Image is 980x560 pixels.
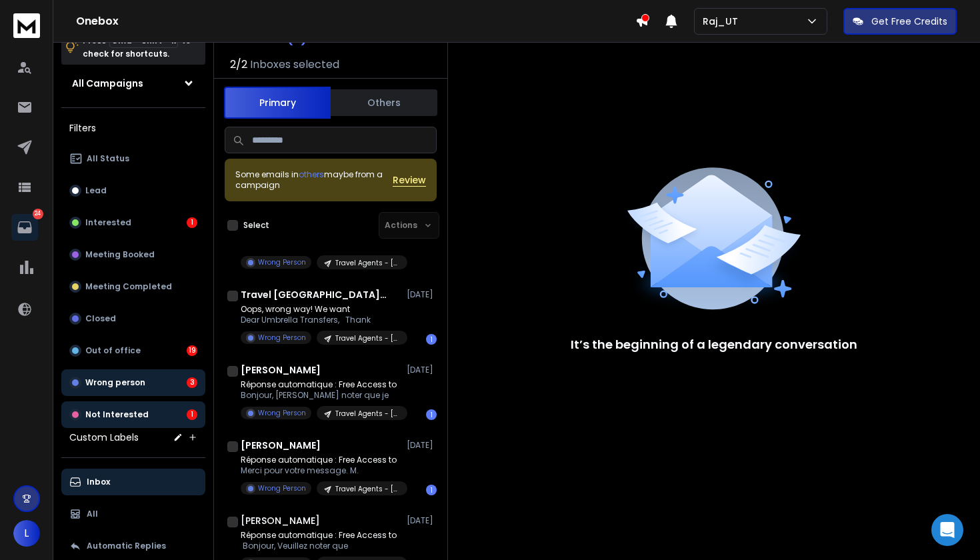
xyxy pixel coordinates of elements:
[83,34,191,61] p: Press to check for shortcuts.
[235,169,393,191] div: Some emails in maybe from a campaign
[241,288,387,301] h1: Travel [GEOGRAPHIC_DATA] Support
[76,13,635,29] h1: Onebox
[61,501,205,527] button: All
[250,57,339,73] h3: Inboxes selected
[335,484,399,494] p: Travel Agents - [GEOGRAPHIC_DATA] Cities Part 1 - [GEOGRAPHIC_DATA] C/ O.A - [DATE]
[241,465,401,476] p: Merci pour votre message. M.
[426,485,437,495] div: 1
[61,119,205,137] h3: Filters
[69,431,139,444] h3: Custom Labels
[241,439,321,452] h1: [PERSON_NAME]
[13,520,40,547] button: L
[407,365,437,375] p: [DATE]
[61,305,205,332] button: Closed
[241,363,321,377] h1: [PERSON_NAME]
[258,333,306,343] p: Wrong Person
[335,409,399,419] p: Travel Agents - [GEOGRAPHIC_DATA] Cities Part 2 - [GEOGRAPHIC_DATA] C/ O.A - [DATE]
[87,541,166,551] p: Automatic Replies
[224,87,331,119] button: Primary
[13,13,40,38] img: logo
[241,455,401,465] p: Réponse automatique : Free Access to
[331,88,437,117] button: Others
[61,533,205,559] button: Automatic Replies
[61,369,205,396] button: Wrong person3
[85,313,116,324] p: Closed
[87,509,98,519] p: All
[407,289,437,300] p: [DATE]
[72,77,143,90] h1: All Campaigns
[241,530,401,541] p: Réponse automatique : Free Access to
[241,541,401,551] p: Bonjour, Veuillez noter que
[85,217,131,228] p: Interested
[407,440,437,451] p: [DATE]
[335,333,399,343] p: Travel Agents - [GEOGRAPHIC_DATA] Cities Part 2 - [GEOGRAPHIC_DATA] C/ O.A - [DATE]
[258,483,306,493] p: Wrong Person
[33,209,43,219] p: 24
[85,281,172,292] p: Meeting Completed
[426,334,437,345] div: 1
[61,70,205,97] button: All Campaigns
[258,408,306,418] p: Wrong Person
[85,249,155,260] p: Meeting Booked
[61,401,205,428] button: Not Interested1
[703,15,743,28] p: Raj_UT
[258,257,306,267] p: Wrong Person
[393,173,426,187] button: Review
[230,31,307,45] h1: All Inbox(s)
[85,377,145,388] p: Wrong person
[931,514,963,546] div: Open Intercom Messenger
[61,273,205,300] button: Meeting Completed
[241,304,401,315] p: Oops, wrong way! We want
[187,377,197,388] div: 3
[241,514,320,527] h1: [PERSON_NAME]
[61,209,205,236] button: Interested1
[241,390,401,401] p: Bonjour, [PERSON_NAME] noter que je
[61,241,205,268] button: Meeting Booked
[85,345,141,356] p: Out of office
[87,153,129,164] p: All Status
[187,217,197,228] div: 1
[85,185,107,196] p: Lead
[407,515,437,526] p: [DATE]
[230,57,247,73] span: 2 / 2
[61,145,205,172] button: All Status
[299,169,324,180] span: others
[187,345,197,356] div: 19
[335,258,399,268] p: Travel Agents - [GEOGRAPHIC_DATA] Cities - [GEOGRAPHIC_DATA] C/ O.A - [DATE]
[61,337,205,364] button: Out of office19
[85,409,149,420] p: Not Interested
[87,477,110,487] p: Inbox
[426,409,437,420] div: 1
[187,409,197,420] div: 1
[11,214,38,241] a: 24
[871,15,947,28] p: Get Free Credits
[241,315,401,325] p: Dear Umbrella Transfers, Thank
[243,220,269,231] label: Select
[61,177,205,204] button: Lead
[571,335,857,354] p: It’s the beginning of a legendary conversation
[61,469,205,495] button: Inbox
[241,379,401,390] p: Réponse automatique : Free Access to
[843,8,957,35] button: Get Free Credits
